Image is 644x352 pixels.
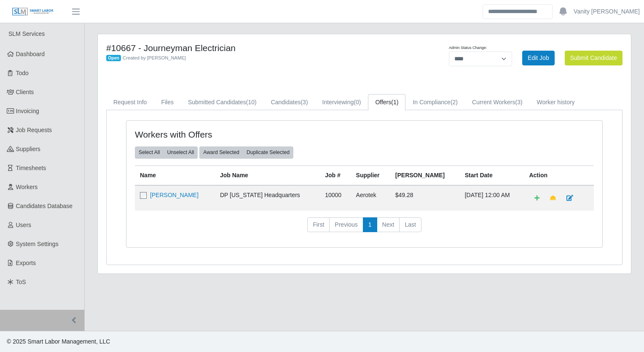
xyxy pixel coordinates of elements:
button: Unselect All [163,146,198,158]
th: Supplier [351,165,390,185]
span: © 2025 Smart Labor Management, LLC [7,338,110,345]
a: Submitted Candidates [181,94,264,111]
a: Candidates [264,94,315,111]
a: Current Workers [465,94,530,111]
div: bulk actions [199,146,293,158]
div: bulk actions [135,146,198,158]
button: Duplicate Selected [243,146,293,158]
span: Open [106,55,121,62]
span: Suppliers [16,146,40,152]
h4: #10667 - Journeyman Electrician [106,43,402,53]
a: 1 [363,217,377,233]
span: Timesheets [16,165,46,171]
button: Select All [135,146,164,158]
img: SLM Logo [12,7,54,16]
span: (3) [301,99,308,106]
span: System Settings [16,241,59,247]
span: Workers [16,184,38,190]
label: Admin Status Change: [449,45,487,51]
a: Vanity [PERSON_NAME] [574,7,640,16]
td: $49.28 [390,185,460,211]
span: (1) [391,99,398,106]
span: Job Requests [16,127,52,133]
span: (2) [451,99,458,106]
span: Dashboard [16,51,45,57]
span: (3) [515,99,522,106]
span: (0) [354,99,361,106]
a: [PERSON_NAME] [150,192,199,198]
a: In Compliance [405,94,465,111]
td: 10000 [320,185,351,211]
h4: Workers with Offers [135,129,319,140]
a: Request Info [106,94,154,111]
button: Award Selected [199,146,243,158]
a: Edit Job [522,51,555,65]
span: (10) [246,99,257,106]
a: Make Team Lead [545,191,561,206]
th: [PERSON_NAME] [390,165,460,185]
th: Job # [320,165,351,185]
span: Invoicing [16,108,39,114]
td: Aerotek [351,185,390,211]
input: Search [483,4,553,19]
button: Submit Candidate [565,51,623,65]
th: Name [135,165,215,185]
td: [DATE] 12:00 AM [460,185,524,211]
a: Worker history [530,94,582,111]
span: Created by [PERSON_NAME] [123,55,186,60]
th: Job Name [215,165,320,185]
a: Files [154,94,181,111]
span: Clients [16,89,34,95]
span: Candidates Database [16,203,73,209]
a: Add Default Cost Code [529,191,545,206]
th: Action [524,165,594,185]
span: Exports [16,260,36,266]
span: ToS [16,279,26,285]
span: Todo [16,70,29,76]
span: Users [16,222,32,228]
th: Start Date [460,165,524,185]
nav: pagination [135,217,594,239]
a: Interviewing [315,94,368,111]
td: DP [US_STATE] Headquarters [215,185,320,211]
a: Offers [368,94,405,111]
span: SLM Services [8,30,45,37]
